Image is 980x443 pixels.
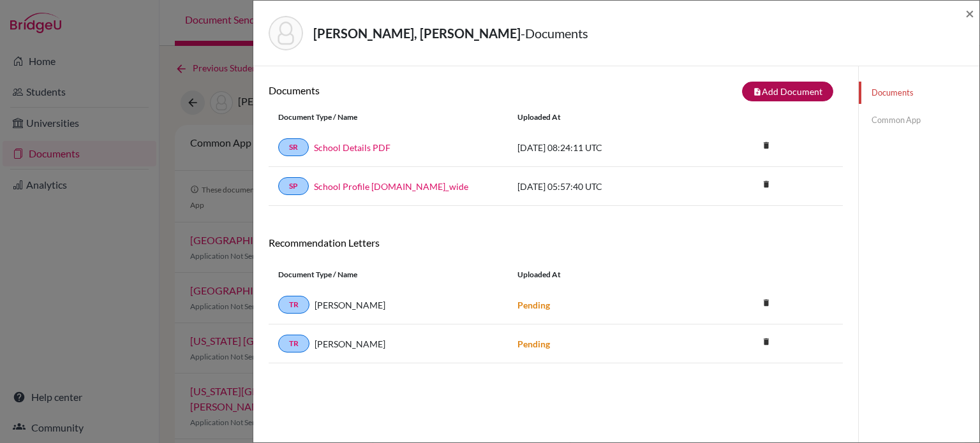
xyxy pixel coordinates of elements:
[508,112,699,123] div: Uploaded at
[278,335,309,352] a: TR
[757,332,776,351] i: delete
[269,269,508,280] div: Document Type / Name
[278,138,309,156] a: SR
[757,295,776,312] a: delete
[269,236,843,249] h6: Recommendation Letters
[517,338,550,349] strong: Pending
[278,177,309,195] a: SP
[965,4,974,22] span: ×
[757,293,776,312] i: delete
[314,180,468,193] a: School Profile [DOMAIN_NAME]_wide
[508,180,699,193] div: [DATE] 05:57:40 UTC
[757,136,776,155] i: delete
[315,337,385,351] span: [PERSON_NAME]
[269,84,556,96] h6: Documents
[757,138,776,155] a: delete
[757,175,776,194] i: delete
[269,112,508,123] div: Document Type / Name
[508,269,699,280] div: Uploaded at
[508,141,699,154] div: [DATE] 08:24:11 UTC
[517,300,550,310] strong: Pending
[753,87,762,96] i: note_add
[965,6,974,21] button: Close
[757,177,776,194] a: delete
[742,82,833,101] button: note_addAdd Document
[757,334,776,351] a: delete
[521,25,588,41] span: - Documents
[859,109,979,131] a: Common App
[315,298,385,312] span: [PERSON_NAME]
[859,82,979,104] a: Documents
[314,141,390,154] a: School Details PDF
[278,296,309,314] a: TR
[313,25,521,41] strong: [PERSON_NAME], [PERSON_NAME]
